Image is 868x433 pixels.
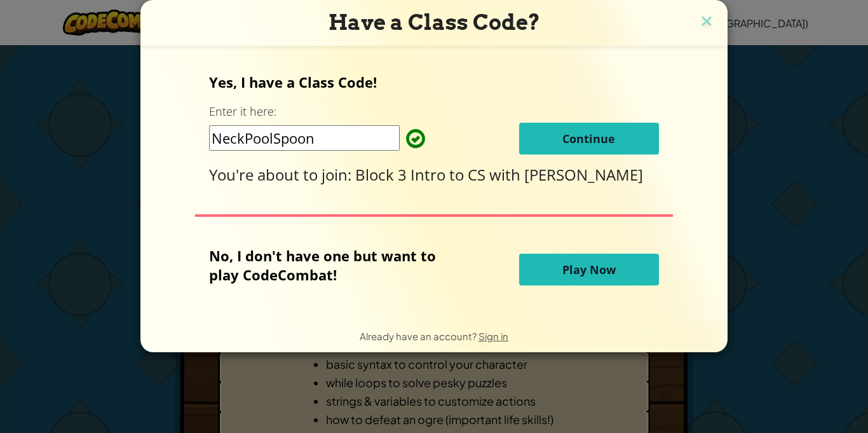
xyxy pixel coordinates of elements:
button: Continue [519,123,659,155]
p: Yes, I have a Class Code! [209,72,658,92]
span: Have a Class Code? [329,10,540,35]
label: Enter it here: [209,104,276,120]
span: Already have an account? [360,330,478,342]
button: Play Now [519,254,659,285]
p: No, I don't have one but want to play CodeCombat! [209,246,455,284]
span: Continue [562,131,615,146]
a: Sign in [478,330,508,342]
span: Block 3 Intro to CS [355,164,489,185]
span: [PERSON_NAME] [524,164,643,185]
span: You're about to join: [209,164,355,185]
span: Play Now [562,262,616,277]
span: with [489,164,524,185]
img: close icon [698,13,715,32]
